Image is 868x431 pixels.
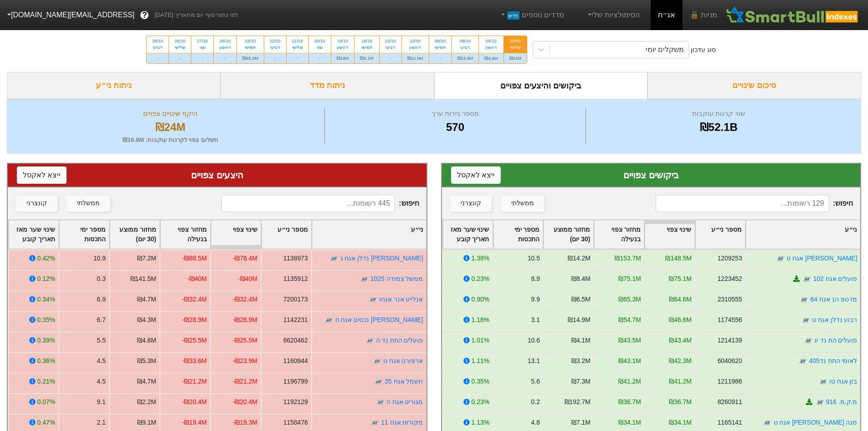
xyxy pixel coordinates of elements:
[182,295,207,304] div: -₪32.4M
[618,274,641,284] div: ₪75.1M
[182,418,207,427] div: -₪19.4M
[7,72,221,99] div: ניתוח ני״ע
[309,53,331,63] div: -
[669,295,692,304] div: ₪64.6M
[337,44,349,51] div: ראשון
[429,53,452,63] div: -
[37,397,55,407] div: 0.07%
[618,336,641,345] div: ₪43.5M
[802,275,812,284] img: tase link
[531,274,539,284] div: 8.9
[376,337,423,344] a: פועלים התח נד ה
[809,357,857,364] a: לאומי התח נד405
[182,377,207,386] div: -₪21.2M
[182,397,207,407] div: -₪20.4M
[233,336,257,345] div: -₪25.5M
[292,44,303,51] div: שלישי
[137,397,156,407] div: ₪2.2M
[335,316,423,323] a: [PERSON_NAME] נכסים אגח ח
[527,254,539,263] div: 10.5
[504,53,527,63] div: ₪24M
[97,295,106,304] div: 6.9
[154,10,238,20] span: לפי נתוני סוף יום מתאריך [DATE]
[669,336,692,345] div: ₪43.4M
[818,377,827,386] img: tase link
[97,418,106,427] div: 2.1
[531,315,539,325] div: 3.1
[501,195,544,212] button: ממשלתי
[16,195,57,212] button: קונצרני
[233,295,257,304] div: -₪32.4M
[479,53,503,63] div: ₪4.4M
[283,336,308,345] div: 6620462
[568,254,591,263] div: ₪14.2M
[594,220,644,249] div: Toggle SortBy
[452,53,479,63] div: ₪19.9M
[283,254,308,263] div: 1138973
[484,44,498,51] div: ראשון
[618,418,641,427] div: ₪34.1M
[312,220,426,249] div: Toggle SortBy
[365,336,375,345] img: tase link
[233,397,257,407] div: -₪20.4M
[386,398,423,405] a: מגוריט אגח ה
[37,377,55,386] div: 0.21%
[221,195,419,212] span: חיפוש :
[142,9,147,21] span: ?
[717,295,742,304] div: 2310555
[773,419,857,426] a: מגה [PERSON_NAME] אגח ט
[801,316,810,325] img: tase link
[197,38,208,44] div: 27/10
[37,254,55,263] div: 0.42%
[97,356,106,366] div: 4.5
[798,357,807,366] img: tase link
[471,315,489,325] div: 1.18%
[618,397,641,407] div: ₪36.7M
[137,356,156,366] div: ₪5.3M
[219,44,231,51] div: ראשון
[370,275,423,282] a: ממשל צמודה 1025
[531,418,539,427] div: 4.8
[182,336,207,345] div: -₪25.5M
[786,254,857,262] a: [PERSON_NAME] אגח ט
[19,135,322,145] div: תשלום צפוי לקרנות עוקבות : ₪19.8M
[645,220,694,249] div: Toggle SortBy
[331,53,354,63] div: ₪19M
[385,44,396,51] div: רביעי
[564,397,590,407] div: ₪192.7M
[669,418,692,427] div: ₪34.1M
[270,44,281,51] div: רביעי
[283,377,308,386] div: 1196799
[493,220,543,249] div: Toggle SortBy
[717,397,742,407] div: 8260911
[219,38,231,44] div: 26/10
[283,397,308,407] div: 1192129
[588,119,849,135] div: ₪52.1B
[717,418,742,427] div: 1165141
[237,53,264,63] div: ₪65.5M
[402,53,429,63] div: ₪10.5M
[137,418,156,427] div: ₪9.1M
[327,119,583,135] div: 570
[283,356,308,366] div: 1160944
[407,44,423,51] div: ראשון
[97,336,106,345] div: 5.5
[360,275,369,284] img: tase link
[17,166,67,184] button: ייצא לאקסל
[471,336,489,345] div: 1.01%
[511,198,534,208] div: ממשלתי
[471,418,489,427] div: 1.13%
[238,274,257,284] div: -₪40M
[507,11,519,20] span: חדש
[669,377,692,386] div: ₪41.2M
[67,195,110,212] button: ממשלתי
[262,220,311,249] div: Toggle SortBy
[26,198,47,208] div: קונצרני
[283,315,308,325] div: 1142231
[97,274,106,284] div: 0.3
[97,377,106,386] div: 4.5
[93,254,106,263] div: 10.9
[571,418,590,427] div: ₪7.1M
[37,418,55,427] div: 0.47%
[360,44,373,51] div: חמישי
